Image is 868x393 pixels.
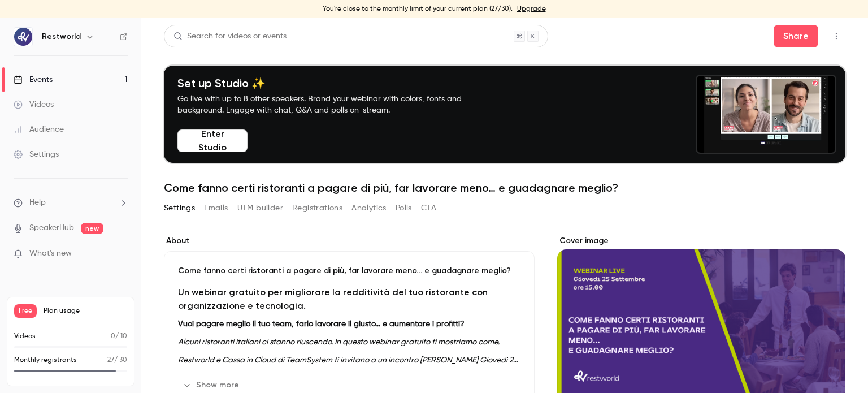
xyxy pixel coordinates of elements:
button: Share [774,25,818,47]
h6: Restworld [42,31,81,42]
p: Come fanno certi ristoranti a pagare di più, far lavorare meno… e guadagnare meglio? [178,265,520,277]
span: What's new [29,248,72,260]
span: Help [29,197,46,209]
h1: Come fanno certi ristoranti a pagare di più, far lavorare meno… e guadagnare meglio? [164,181,845,195]
div: Audience [14,124,64,135]
div: Events [14,74,53,85]
div: Videos [14,99,54,110]
li: help-dropdown-opener [14,197,128,209]
h2: Un webinar gratuito per migliorare la redditività del tuo ristorante con organizzazione e tecnolo... [178,286,520,313]
em: Alcuni ristoranti italiani ci stanno riuscendo. In questo webinar gratuito ti mostriamo come. [178,338,500,346]
button: CTA [421,199,436,217]
span: Plan usage [44,306,127,316]
button: Polls [396,199,412,217]
button: Settings [164,199,195,217]
label: Cover image [557,235,845,247]
em: Restworld e Cassa in Cloud di TeamSystem ti invitano a un incontro [PERSON_NAME] Giovedì 25 Sette... [178,356,519,391]
div: Settings [14,149,59,160]
p: / 10 [111,331,127,342]
img: Restworld [14,28,32,46]
p: / 30 [107,355,127,365]
label: About [164,235,535,247]
p: Monthly registrants [14,355,77,365]
iframe: Noticeable Trigger [114,249,128,259]
button: Enter Studio [177,129,248,152]
h4: Set up Studio ✨ [177,76,488,90]
span: new [81,223,103,234]
strong: Vuoi pagare meglio il tuo team, farlo lavorare il giusto… e aumentare i profitti? [178,320,465,328]
span: Free [14,304,37,318]
button: Emails [204,199,228,217]
a: Upgrade [517,5,546,14]
span: 27 [107,357,114,364]
button: UTM builder [237,199,283,217]
p: Go live with up to 8 other speakers. Brand your webinar with colors, fonts and background. Engage... [177,93,488,116]
button: Analytics [351,199,387,217]
span: 0 [111,333,115,340]
a: SpeakerHub [29,222,74,234]
button: Registrations [292,199,342,217]
p: Videos [14,331,36,342]
div: Search for videos or events [173,31,287,42]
